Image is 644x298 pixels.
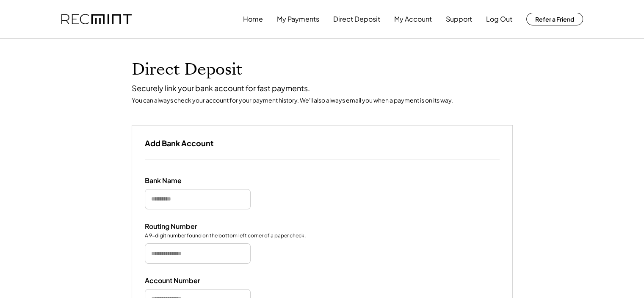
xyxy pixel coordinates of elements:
[526,13,583,25] button: Refer a Friend
[145,232,306,240] div: A 9-digit number found on the bottom left corner of a paper check.
[277,11,319,28] button: My Payments
[486,11,512,28] button: Log Out
[333,11,380,28] button: Direct Deposit
[145,222,229,231] div: Routing Number
[243,11,263,28] button: Home
[132,60,513,80] h1: Direct Deposit
[61,14,132,25] img: recmint-logotype%403x.png
[145,138,213,148] h3: Add Bank Account
[394,11,432,28] button: My Account
[446,11,472,28] button: Support
[132,96,513,104] div: You can always check your account for your payment history. We'll also always email you when a pa...
[132,83,513,93] div: Securely link your bank account for fast payments.
[145,176,229,185] div: Bank Name
[145,276,229,285] div: Account Number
